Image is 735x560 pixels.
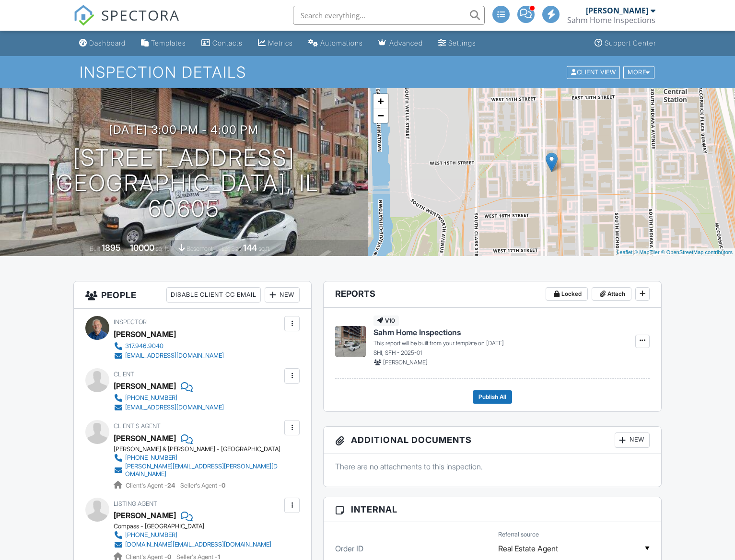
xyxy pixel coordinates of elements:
div: Compass - [GEOGRAPHIC_DATA] [114,523,279,530]
div: Sahm Home Inspections [567,15,655,25]
a: [PHONE_NUMBER] [114,393,224,403]
h3: People [74,281,311,309]
span: Seller's Agent - [180,482,225,489]
div: More [623,66,654,79]
div: [DOMAIN_NAME][EMAIL_ADDRESS][DOMAIN_NAME] [125,541,271,548]
div: 317.946.9040 [125,342,163,350]
div: New [615,432,650,448]
span: SPECTORA [101,5,180,25]
div: [EMAIL_ADDRESS][DOMAIN_NAME] [125,404,224,411]
div: Settings [448,39,476,47]
a: [PERSON_NAME] [114,431,176,445]
span: Client's Agent - [126,482,176,489]
a: [PHONE_NUMBER] [114,453,282,463]
a: [PERSON_NAME] [114,508,176,523]
a: [DOMAIN_NAME][EMAIL_ADDRESS][DOMAIN_NAME] [114,540,271,549]
div: Disable Client CC Email [166,287,261,303]
a: 317.946.9040 [114,341,224,351]
a: [PHONE_NUMBER] [114,530,271,540]
div: | [614,248,735,257]
span: basement [187,245,212,252]
div: [PERSON_NAME][EMAIL_ADDRESS][PERSON_NAME][DOMAIN_NAME] [125,463,282,478]
div: [PERSON_NAME] [586,6,648,15]
label: Referral source [498,530,539,539]
strong: 0 [222,482,225,489]
span: sq. ft. [156,245,169,252]
div: 10000 [130,243,154,253]
div: Automations [320,39,363,47]
span: sq.ft. [258,245,270,252]
a: Templates [137,35,190,52]
div: Support Center [605,39,656,47]
div: Contacts [212,39,243,47]
a: Advanced [374,35,427,52]
h1: Inspection Details [80,64,655,81]
div: [EMAIL_ADDRESS][DOMAIN_NAME] [125,352,224,360]
div: [PERSON_NAME] [114,379,176,393]
a: SPECTORA [73,13,180,33]
a: Contacts [198,35,246,52]
a: Support Center [591,35,660,52]
div: [PERSON_NAME] & [PERSON_NAME] - [GEOGRAPHIC_DATA] [114,445,290,453]
label: Order ID [335,543,363,554]
div: Client View [567,66,620,79]
div: [PERSON_NAME] [114,327,176,341]
strong: 24 [167,482,175,489]
div: Templates [151,39,186,47]
img: The Best Home Inspection Software - Spectora [73,5,94,26]
div: [PHONE_NUMBER] [125,394,177,402]
a: © MapTiler [634,249,660,255]
a: © OpenStreetMap contributors [661,249,733,255]
span: Inspector [114,318,147,326]
span: Client's Agent [114,422,161,430]
span: Client [114,371,134,378]
div: Metrics [268,39,293,47]
a: Client View [566,68,622,75]
span: Listing Agent [114,500,157,507]
a: Settings [434,35,480,52]
span: Lot Size [222,245,242,252]
h3: Internal [324,497,661,522]
div: 144 [243,243,257,253]
div: Dashboard [89,39,126,47]
div: Advanced [389,39,423,47]
a: Metrics [254,35,297,52]
div: [PHONE_NUMBER] [125,531,177,539]
h3: Additional Documents [324,427,661,454]
h1: [STREET_ADDRESS] [GEOGRAPHIC_DATA], IL 60605 [15,145,352,221]
h3: [DATE] 3:00 pm - 4:00 pm [109,123,258,136]
a: [PERSON_NAME][EMAIL_ADDRESS][PERSON_NAME][DOMAIN_NAME] [114,463,282,478]
a: Dashboard [75,35,129,52]
span: Built [90,245,100,252]
input: Search everything... [293,6,485,25]
div: 1895 [102,243,121,253]
div: New [265,287,300,303]
div: [PHONE_NUMBER] [125,454,177,462]
a: [EMAIL_ADDRESS][DOMAIN_NAME] [114,403,224,412]
a: Automations (Advanced) [304,35,367,52]
a: Zoom out [373,108,388,123]
a: Leaflet [617,249,632,255]
p: There are no attachments to this inspection. [335,461,649,472]
a: [EMAIL_ADDRESS][DOMAIN_NAME] [114,351,224,361]
a: Zoom in [373,94,388,108]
